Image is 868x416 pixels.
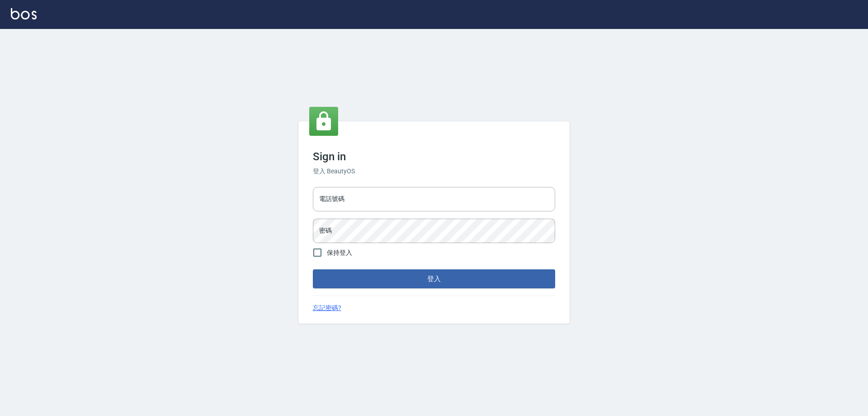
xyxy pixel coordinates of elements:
span: 保持登入 [327,248,352,258]
img: Logo [11,8,37,19]
h3: Sign in [313,150,555,163]
a: 忘記密碼? [313,303,341,313]
button: 登入 [313,269,555,288]
h6: 登入 BeautyOS [313,167,555,176]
